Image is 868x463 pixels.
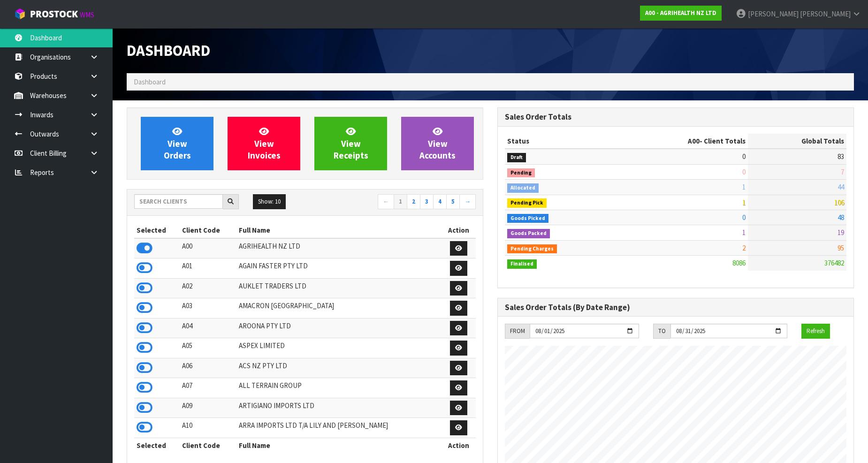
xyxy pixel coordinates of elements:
[688,137,700,145] span: A00
[180,438,236,453] th: Client Code
[141,117,213,170] a: ViewOrders
[824,258,844,267] span: 376482
[442,223,476,238] th: Action
[742,182,746,191] span: 1
[748,134,846,149] th: Global Totals
[640,6,722,21] a: A00 - AGRIHEALTH NZ LTD
[841,167,844,176] span: 7
[442,438,476,453] th: Action
[505,324,530,339] div: FROM
[507,153,526,162] span: Draft
[505,113,846,121] h3: Sales Order Totals
[748,9,799,18] span: [PERSON_NAME]
[236,258,442,279] td: AGAIN FASTER PTY LTD
[742,228,746,237] span: 1
[618,134,748,149] th: - Client Totals
[180,238,236,258] td: A00
[401,117,474,170] a: ViewAccounts
[838,182,844,191] span: 44
[236,418,442,438] td: ARRA IMPORTS LTD T/A LILY AND [PERSON_NAME]
[446,194,460,209] a: 5
[180,318,236,338] td: A04
[742,198,746,207] span: 1
[30,8,78,20] span: ProStock
[236,278,442,298] td: AUKLET TRADERS LTD
[236,438,442,453] th: Full Name
[420,194,434,209] a: 3
[14,8,26,20] img: cube-alt.png
[800,9,851,18] span: [PERSON_NAME]
[80,10,94,19] small: WMS
[838,152,844,161] span: 83
[507,183,539,193] span: Allocated
[134,77,166,86] span: Dashboard
[507,244,557,254] span: Pending Charges
[180,418,236,438] td: A10
[507,214,548,223] span: Goods Picked
[507,168,535,178] span: Pending
[507,259,537,269] span: Finalised
[236,358,442,378] td: ACS NZ PTY LTD
[236,398,442,418] td: ARTIGIANO IMPORTS LTD
[801,324,830,339] button: Refresh
[180,258,236,279] td: A01
[180,223,236,238] th: Client Code
[236,318,442,338] td: AROONA PTY LTD
[407,194,420,209] a: 2
[838,228,844,237] span: 19
[742,152,746,161] span: 0
[180,358,236,378] td: A06
[127,41,210,60] span: Dashboard
[334,126,368,161] span: View Receipts
[312,194,476,211] nav: Page navigation
[838,213,844,222] span: 48
[419,126,456,161] span: View Accounts
[236,378,442,398] td: ALL TERRAIN GROUP
[134,223,180,238] th: Selected
[134,194,223,209] input: Search clients
[507,229,550,238] span: Goods Packed
[732,258,746,267] span: 8086
[180,338,236,358] td: A05
[314,117,387,170] a: ViewReceipts
[742,213,746,222] span: 0
[180,398,236,418] td: A09
[507,198,547,208] span: Pending Pick
[645,9,716,17] strong: A00 - AGRIHEALTH NZ LTD
[228,117,300,170] a: ViewInvoices
[433,194,447,209] a: 4
[838,243,844,252] span: 95
[253,194,286,209] button: Show: 10
[248,126,281,161] span: View Invoices
[180,378,236,398] td: A07
[180,278,236,298] td: A02
[459,194,476,209] a: →
[653,324,670,339] div: TO
[505,134,618,149] th: Status
[742,167,746,176] span: 0
[164,126,191,161] span: View Orders
[378,194,394,209] a: ←
[834,198,844,207] span: 106
[742,243,746,252] span: 2
[236,223,442,238] th: Full Name
[505,303,846,312] h3: Sales Order Totals (By Date Range)
[180,298,236,319] td: A03
[134,438,180,453] th: Selected
[236,298,442,319] td: AMACRON [GEOGRAPHIC_DATA]
[236,238,442,258] td: AGRIHEALTH NZ LTD
[394,194,407,209] a: 1
[236,338,442,358] td: ASPEX LIMITED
